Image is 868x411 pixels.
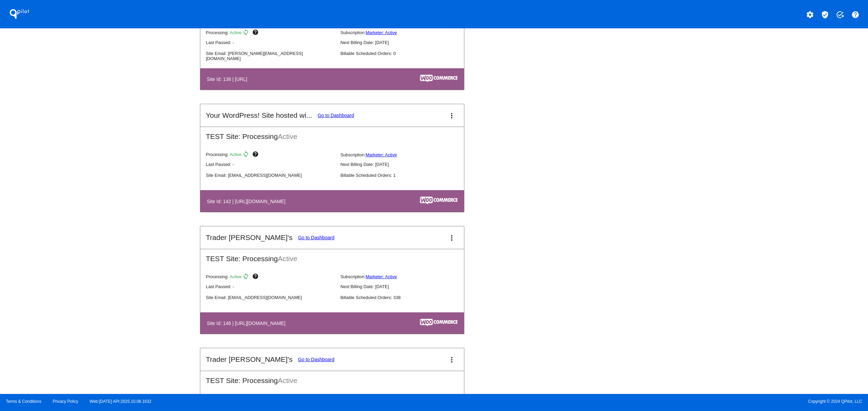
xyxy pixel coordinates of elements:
[420,75,458,82] img: c53aa0e5-ae75-48aa-9bee-956650975ee5
[206,151,335,159] p: Processing:
[341,152,469,157] p: Subscription:
[207,199,289,204] h4: Site Id: 142 | [URL][DOMAIN_NAME]
[318,113,354,118] a: Go to Dashboard
[206,233,292,242] h2: Trader [PERSON_NAME]'s
[298,235,334,240] a: Go to Dashboard
[206,29,335,37] p: Processing:
[200,127,464,141] h2: TEST Site: Processing
[341,40,469,45] p: Next Billing Date: [DATE]
[6,7,33,21] h1: QPilot
[448,112,456,120] mat-icon: more_vert
[206,284,335,289] p: Last Paused: -
[448,356,456,364] mat-icon: more_vert
[206,40,335,45] p: Last Paused: -
[448,234,456,242] mat-icon: more_vert
[206,51,335,61] p: Site Email: [PERSON_NAME][EMAIL_ADDRESS][DOMAIN_NAME]
[206,273,335,281] p: Processing:
[851,11,859,19] mat-icon: help
[420,197,458,204] img: c53aa0e5-ae75-48aa-9bee-956650975ee5
[207,321,289,326] h4: Site Id: 146 | [URL][DOMAIN_NAME]
[341,173,469,178] p: Billable Scheduled Orders: 1
[366,152,397,157] a: Marketer: Active
[821,11,829,19] mat-icon: verified_user
[252,29,260,37] mat-icon: help
[206,355,292,364] h2: Trader [PERSON_NAME]'s
[341,284,469,289] p: Next Billing Date: [DATE]
[243,29,251,37] mat-icon: sync
[200,249,464,263] h2: TEST Site: Processing
[230,274,242,279] span: Active
[836,11,844,19] mat-icon: add_task
[278,255,297,263] span: Active
[90,399,151,404] a: Web:[DATE] API:2025.10.08.1632
[806,11,814,19] mat-icon: settings
[341,274,469,279] p: Subscription:
[206,295,335,300] p: Site Email: [EMAIL_ADDRESS][DOMAIN_NAME]
[278,132,297,140] span: Active
[366,30,397,35] a: Marketer: Active
[230,152,242,157] span: Active
[243,273,251,281] mat-icon: sync
[440,399,862,404] span: Copyright © 2024 QPilot, LLC
[207,76,250,82] h4: Site Id: 138 | [URL]
[206,162,335,167] p: Last Paused: -
[341,30,469,35] p: Subscription:
[243,151,251,159] mat-icon: sync
[341,295,469,300] p: Billable Scheduled Orders: 338
[200,371,464,385] h2: TEST Site: Processing
[366,274,397,279] a: Marketer: Active
[420,319,458,326] img: c53aa0e5-ae75-48aa-9bee-956650975ee5
[206,173,335,178] p: Site Email: [EMAIL_ADDRESS][DOMAIN_NAME]
[252,151,260,159] mat-icon: help
[341,51,469,56] p: Billable Scheduled Orders: 0
[341,162,469,167] p: Next Billing Date: [DATE]
[206,111,312,119] h2: Your WordPress! Site hosted wi...
[53,399,78,404] a: Privacy Policy
[6,399,41,404] a: Terms & Conditions
[230,30,242,35] span: Active
[278,377,297,384] span: Active
[252,273,260,281] mat-icon: help
[298,357,334,362] a: Go to Dashboard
